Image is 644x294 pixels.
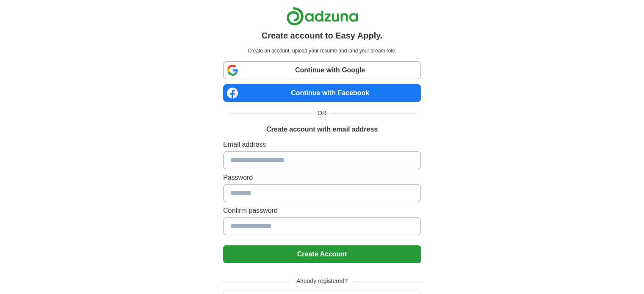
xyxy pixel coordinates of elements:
[223,173,421,183] label: Password
[286,7,358,26] img: Adzuna logo
[291,277,353,286] span: Already registered?
[312,109,332,118] span: OR
[225,47,419,55] p: Create an account, upload your resume and land your dream role.
[223,61,421,79] a: Continue with Google
[223,140,421,150] label: Email address
[223,84,421,102] a: Continue with Facebook
[262,29,383,42] h1: Create account to Easy Apply.
[266,124,378,135] h1: Create account with email address
[223,206,421,216] label: Confirm password
[223,245,421,263] button: Create Account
